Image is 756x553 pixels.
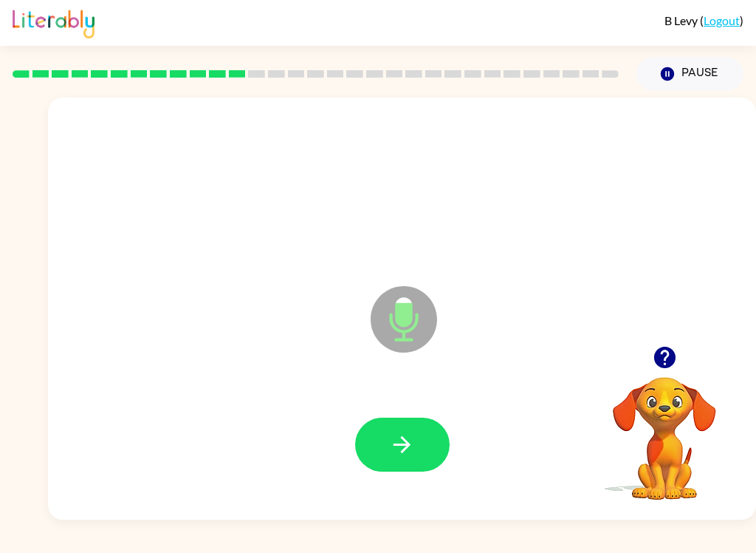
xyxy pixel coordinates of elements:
[704,13,740,27] a: Logout
[636,57,743,91] button: Pause
[13,6,94,38] img: Literably
[664,13,700,27] span: B Levy
[664,13,743,27] div: ( )
[591,354,738,502] video: Your browser must support playing .mp4 files to use Literably. Please try using another browser.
